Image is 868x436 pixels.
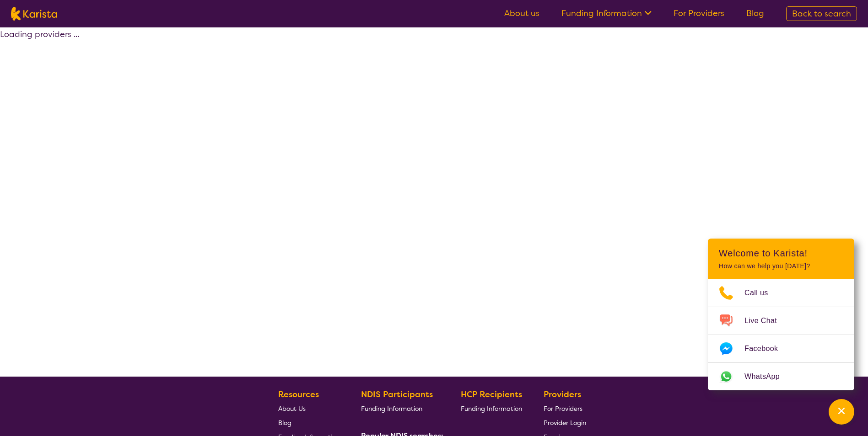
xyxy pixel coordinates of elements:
[544,415,586,430] a: Provider Login
[504,8,539,19] a: About us
[719,262,843,270] p: How can we help you [DATE]?
[461,401,522,415] a: Funding Information
[11,7,57,21] img: Karista logo
[361,404,422,413] span: Funding Information
[708,239,854,390] div: Channel Menu
[544,404,582,413] span: For Providers
[278,419,291,427] span: Blog
[744,370,791,383] span: WhatsApp
[792,8,851,19] span: Back to search
[744,314,788,328] span: Live Chat
[361,389,433,400] b: NDIS Participants
[278,404,306,413] span: About Us
[744,286,779,300] span: Call us
[708,363,854,390] a: Web link opens in a new tab.
[461,404,522,413] span: Funding Information
[708,279,854,390] ul: Choose channel
[278,389,319,400] b: Resources
[544,389,581,400] b: Providers
[786,6,857,21] a: Back to search
[278,415,340,430] a: Blog
[829,399,854,425] button: Channel Menu
[461,389,522,400] b: HCP Recipients
[744,342,789,356] span: Facebook
[361,401,440,415] a: Funding Information
[674,8,724,19] a: For Providers
[719,248,843,259] h2: Welcome to Karista!
[544,401,586,415] a: For Providers
[278,401,340,415] a: About Us
[544,419,586,427] span: Provider Login
[746,8,764,19] a: Blog
[561,8,652,19] a: Funding Information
